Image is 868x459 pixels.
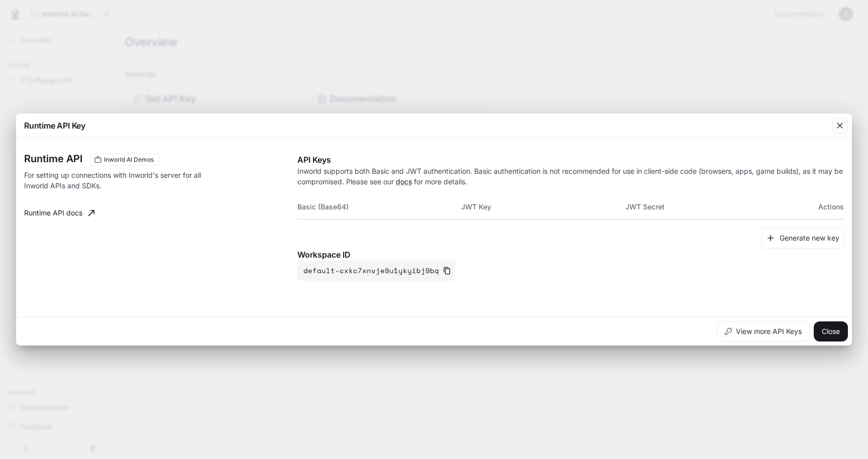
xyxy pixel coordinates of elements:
[297,154,844,166] p: API Keys
[461,195,625,219] th: JWT Key
[24,154,82,164] h3: Runtime API
[100,155,158,164] span: Inworld AI Demos
[761,227,844,249] button: Generate new key
[297,166,844,187] p: Inworld supports both Basic and JWT authentication. Basic authentication is not recommended for u...
[297,261,455,281] button: default-cxkc7xnvje9u1ykyibj9bq
[20,203,98,223] a: Runtime API docs
[396,177,412,186] a: docs
[24,120,85,132] p: Runtime API Key
[814,321,848,341] button: Close
[24,170,223,191] p: For setting up connections with Inworld's server for all Inworld APIs and SDKs.
[789,195,844,219] th: Actions
[90,154,159,166] div: These keys will apply to your current workspace only
[297,249,844,261] p: Workspace ID
[625,195,789,219] th: JWT Secret
[717,321,810,341] button: View more API Keys
[297,195,461,219] th: Basic (Base64)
